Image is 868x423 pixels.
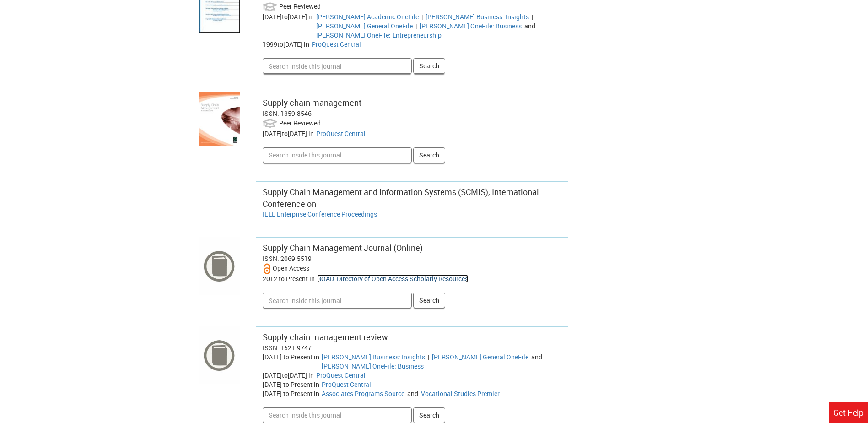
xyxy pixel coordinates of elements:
[279,2,321,11] span: Peer Reviewed
[263,407,412,423] input: Search inside this journal
[282,12,288,21] span: to
[530,12,534,21] span: |
[283,389,313,398] span: to Present
[263,380,322,389] div: [DATE]
[263,58,412,74] input: Search inside this journal
[308,371,314,380] span: in
[312,40,361,49] a: Go to ProQuest Central
[314,389,319,398] span: in
[317,274,468,283] a: Go to ROAD: Directory of Open Access Scholarly Resources
[263,274,317,283] div: 2012
[316,22,413,30] a: Go to Gale General OneFile
[829,402,868,423] a: Get Help
[263,129,316,138] div: [DATE] [DATE]
[263,343,561,352] div: ISSN: 1521-9747
[421,389,500,398] a: Go to Vocational Studies Premier
[282,371,288,380] span: to
[263,12,316,40] div: [DATE] [DATE]
[432,352,528,361] a: Go to Gale General OneFile
[283,352,313,361] span: to Present
[308,129,314,138] span: in
[420,12,424,21] span: |
[263,1,278,12] img: Peer Reviewed:
[322,352,425,361] a: Go to Gale Business: Insights
[309,274,315,283] span: in
[322,362,424,370] a: Go to Gale OneFile: Business
[277,40,283,49] span: to
[413,407,445,423] button: Search
[263,97,561,109] div: Supply chain management
[263,210,377,218] a: Go to IEEE Enterprise Conference Proceedings
[263,147,412,163] input: Search inside this journal
[414,22,418,30] span: |
[263,40,312,49] div: 1999 [DATE]
[199,237,240,295] img: cover image for: Supply Chain Management Journal (Online)
[263,254,561,263] div: ISSN: 2069-5519
[426,12,529,21] a: Go to Gale Business: Insights
[263,371,316,380] div: [DATE] [DATE]
[199,326,240,384] img: cover image for: Supply chain management review
[406,389,420,398] span: and
[263,389,322,398] div: [DATE]
[279,274,308,283] span: to Present
[279,119,321,127] span: Peer Reviewed
[322,380,371,389] a: Go to ProQuest Central
[530,352,544,361] span: and
[263,263,271,274] img: Open Access:
[314,380,319,389] span: in
[426,352,431,361] span: |
[273,264,309,272] span: Open Access
[316,31,442,39] a: Go to Gale OneFile: Entrepreneurship
[314,352,319,361] span: in
[263,331,561,343] div: Supply chain management review
[263,118,278,129] img: Peer Reviewed:
[263,293,412,308] input: Search inside this journal
[413,147,445,163] button: Search
[199,92,240,146] img: cover image for: Supply chain management
[263,109,561,118] div: ISSN: 1359-8546
[316,12,419,21] a: Go to Gale Academic OneFile
[304,40,309,49] span: in
[523,22,537,30] span: and
[322,389,404,398] a: Go to Associates Programs Source
[263,186,561,210] div: Supply Chain Management and Information Systems (SCMIS), International Conference on
[420,22,522,30] a: Go to Gale OneFile: Business
[316,129,366,138] a: Go to ProQuest Central
[263,242,561,254] div: Supply Chain Management Journal (Online)
[308,12,314,21] span: in
[413,58,445,74] button: Search
[316,371,366,380] a: Go to ProQuest Central
[413,293,445,308] button: Search
[282,129,288,138] span: to
[263,352,322,371] div: [DATE]
[283,380,313,389] span: to Present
